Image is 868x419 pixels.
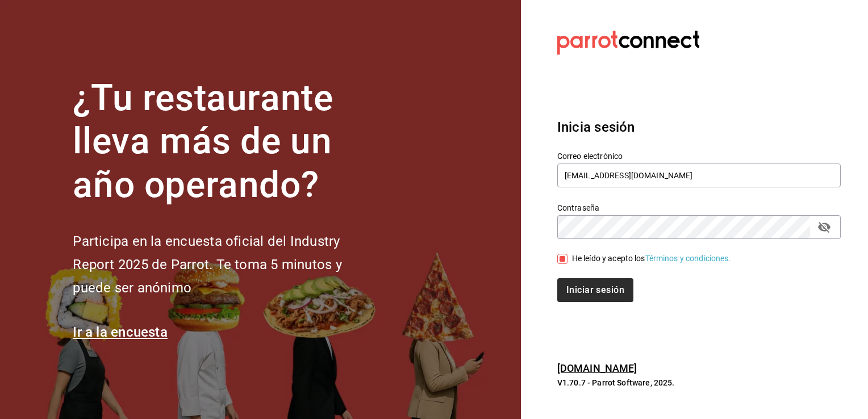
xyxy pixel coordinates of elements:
[73,77,379,207] h1: ¿Tu restaurante lleva más de un año operando?
[815,217,834,237] button: passwordField
[557,203,841,211] label: Contraseña
[645,254,731,263] a: Términos y condiciones.
[557,377,841,388] p: V1.70.7 - Parrot Software, 2025.
[557,117,841,137] h3: Inicia sesión
[557,164,841,187] input: Ingresa tu correo electrónico
[572,253,731,265] div: He leído y acepto los
[557,278,633,302] button: Iniciar sesión
[73,230,379,299] h2: Participa en la encuesta oficial del Industry Report 2025 de Parrot. Te toma 5 minutos y puede se...
[557,362,637,374] a: [DOMAIN_NAME]
[73,324,168,340] a: Ir a la encuesta
[557,152,841,160] label: Correo electrónico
